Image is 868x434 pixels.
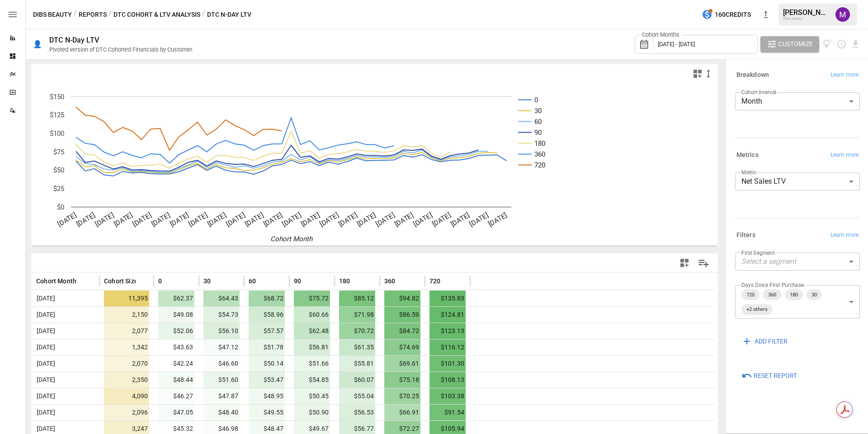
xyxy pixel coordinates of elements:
span: $47.87 [203,388,240,404]
text: 90 [534,129,542,137]
span: $49.55 [249,405,285,420]
span: $57.57 [249,323,285,339]
text: [DATE] [281,211,302,228]
span: $116.12 [429,339,466,355]
h6: Breakdown [736,70,769,80]
span: $50.45 [294,388,330,404]
div: Pivoted version of DTC Cohorted Financials by Customer. [49,46,193,53]
span: $103.38 [429,388,466,404]
text: 30 [534,107,542,115]
div: / [108,9,112,20]
span: $49.08 [158,307,194,323]
span: $69.61 [384,356,420,372]
span: $62.48 [294,323,330,339]
span: $60.07 [339,372,375,388]
text: [DATE] [468,211,490,228]
span: $94.82 [384,291,420,306]
span: 90 [294,277,301,286]
span: [DATE] - [DATE] [658,41,695,48]
text: 60 [534,118,542,126]
span: 11,395 [104,291,149,306]
span: $123.13 [429,323,466,339]
span: [DATE] [33,409,55,416]
span: [DATE] [33,311,55,318]
span: 60 [249,277,256,286]
span: 2,150 [104,307,149,323]
em: Select a segment [741,257,796,266]
button: Sort [351,275,364,287]
label: Days Since First Purchase [741,281,804,289]
button: New version available, click to update! [757,5,775,24]
div: DIBS Beauty [783,17,830,21]
label: Metric [741,168,756,176]
text: [DATE] [131,211,153,228]
span: $85.12 [339,291,375,306]
text: $50 [53,166,64,174]
text: [DATE] [337,211,359,228]
span: $56.81 [294,339,330,355]
span: $60.66 [294,307,330,323]
span: $52.06 [158,323,194,339]
h6: Filters [736,230,755,240]
span: $62.37 [158,291,194,306]
text: $25 [53,185,64,193]
span: Learn more [830,71,859,80]
span: $74.69 [384,339,420,355]
span: $51.66 [294,356,330,372]
text: [DATE] [318,211,340,228]
span: $86.59 [384,307,420,323]
text: [DATE] [206,211,228,228]
text: [DATE] [431,211,453,228]
span: $101.30 [429,356,466,372]
button: Sort [442,275,454,287]
span: $64.43 [203,291,240,306]
button: Reports [79,9,107,20]
text: [DATE] [244,211,265,228]
span: $55.04 [339,388,375,404]
text: [DATE] [300,211,321,228]
span: 2,350 [104,372,149,388]
span: 720 [429,277,441,286]
h6: Metrics [736,150,759,160]
span: $46.60 [203,356,240,372]
text: [DATE] [356,211,377,228]
button: DTC Cohort & LTV Analysis [113,9,200,20]
text: [DATE] [94,211,115,228]
label: Cohort Months [640,31,682,39]
text: 360 [534,150,545,158]
span: Reset Report [754,370,797,382]
span: $84.72 [384,323,420,339]
button: Reset Report [735,367,803,384]
button: 160Credits [698,6,755,23]
span: $75.18 [384,372,420,388]
span: $46.27 [158,388,194,404]
span: 160 Credits [715,9,751,20]
span: $135.83 [429,291,466,306]
span: [DATE] [33,360,55,367]
span: $70.72 [339,323,375,339]
span: $42.24 [158,356,194,372]
span: 0 [158,277,162,286]
span: [DATE] [33,295,55,302]
button: Schedule report [836,39,847,49]
span: $54.85 [294,372,330,388]
span: 1,342 [104,339,149,355]
text: [DATE] [374,211,396,228]
text: 180 [534,139,545,148]
text: $100 [50,129,64,138]
button: ADD FILTER [735,333,794,349]
span: Cohort Size [104,277,138,286]
label: Cohort Interval [741,88,776,96]
span: ADD FILTER [755,336,788,347]
div: 👤 [33,40,42,48]
span: Learn more [830,151,859,160]
span: 4,090 [104,388,149,404]
div: DTC N-Day LTV [49,36,99,44]
span: 30 [203,277,211,286]
div: [PERSON_NAME] [783,8,830,17]
span: $68.72 [249,291,285,306]
text: $125 [50,111,64,119]
div: / [202,9,205,20]
button: Sort [302,275,315,287]
img: Mindy Luong [835,7,850,22]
